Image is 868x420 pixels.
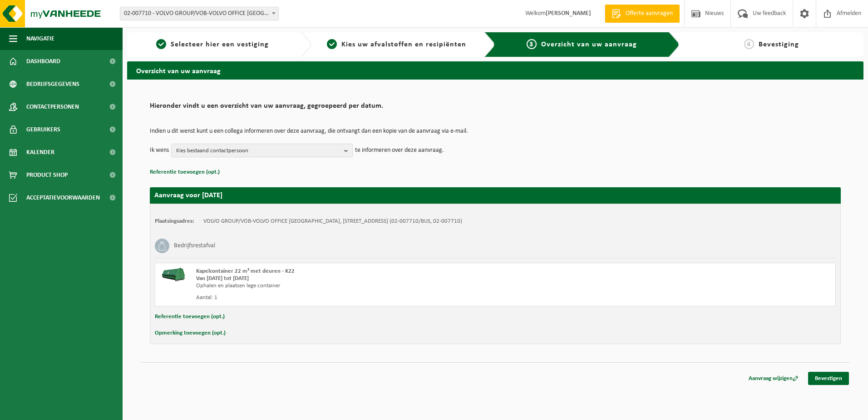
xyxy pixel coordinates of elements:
[744,39,754,49] span: 4
[155,218,194,224] strong: Plaatsingsadres:
[26,164,68,186] span: Product Shop
[742,372,805,385] a: Aanvraag wijzigen
[541,41,637,48] span: Overzicht van uw aanvraag
[171,41,269,48] span: Selecteer hier een vestiging
[26,27,54,50] span: Navigatie
[196,282,532,290] div: Ophalen en plaatsen lege container
[26,95,79,118] span: Contactpersonen
[355,144,444,157] p: te informeren over deze aanvraag.
[26,118,60,141] span: Gebruikers
[26,186,100,209] span: Acceptatievoorwaarden
[26,141,54,164] span: Kalender
[120,7,279,20] span: 02-007710 - VOLVO GROUP/VOB-VOLVO OFFICE BRUSSELS - BERCHEM-SAINTE-AGATHE
[176,144,340,158] span: Kies bestaand contactpersoon
[127,61,863,79] h2: Overzicht van uw aanvraag
[759,41,799,48] span: Bevestiging
[120,7,278,20] span: 02-007710 - VOLVO GROUP/VOB-VOLVO OFFICE BRUSSELS - BERCHEM-SAINTE-AGATHE
[154,192,222,199] strong: Aanvraag voor [DATE]
[26,50,60,73] span: Dashboard
[26,73,79,95] span: Bedrijfsgegevens
[623,9,675,18] span: Offerte aanvragen
[160,268,187,281] img: HK-XK-22-GN-00.png
[150,102,841,115] h2: Hieronder vindt u een overzicht van uw aanvraag, gegroepeerd per datum.
[203,218,462,225] td: VOLVO GROUP/VOB-VOLVO OFFICE [GEOGRAPHIC_DATA], [STREET_ADDRESS] (02-007710/BUS, 02-007710)
[327,39,337,49] span: 2
[196,294,532,301] div: Aantal: 1
[150,144,169,157] p: Ik wens
[150,128,841,135] p: Indien u dit wenst kunt u een collega informeren over deze aanvraag, die ontvangt dan een kopie v...
[155,311,225,323] button: Referentie toevoegen (opt.)
[196,268,295,274] span: Kapelcontainer 22 m³ met deuren - K22
[527,39,537,49] span: 3
[156,39,166,49] span: 1
[546,10,591,17] strong: [PERSON_NAME]
[196,275,249,281] strong: Van [DATE] tot [DATE]
[150,166,220,178] button: Referentie toevoegen (opt.)
[155,327,226,339] button: Opmerking toevoegen (opt.)
[808,372,849,385] a: Bevestigen
[174,239,215,253] h3: Bedrijfsrestafval
[316,39,478,50] a: 2Kies uw afvalstoffen en recipiënten
[605,5,680,23] a: Offerte aanvragen
[171,144,353,157] button: Kies bestaand contactpersoon
[341,41,466,48] span: Kies uw afvalstoffen en recipiënten
[132,39,293,50] a: 1Selecteer hier een vestiging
